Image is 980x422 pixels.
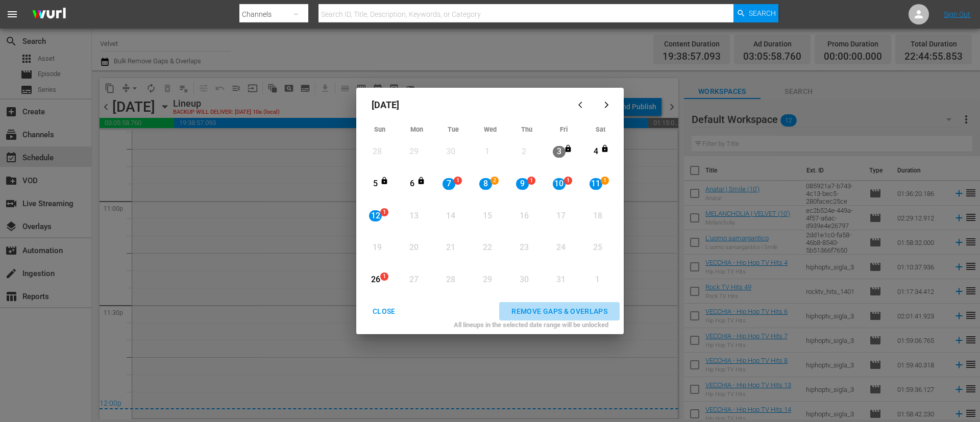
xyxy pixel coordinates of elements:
button: CLOSE [360,302,408,321]
div: 4 [590,146,602,158]
div: Month View [361,122,619,297]
div: 25 [591,242,604,254]
div: 31 [554,274,567,286]
div: 28 [371,146,384,158]
div: 28 [444,274,457,286]
div: 14 [444,210,457,222]
div: 1 [591,274,604,286]
div: 19 [371,242,384,254]
div: 29 [481,274,494,286]
div: 21 [444,242,457,254]
div: 22 [481,242,494,254]
span: Wed [484,126,497,133]
div: 12 [369,210,382,222]
span: Fri [560,126,568,133]
div: 6 [406,178,419,190]
div: All lineups in the selected date range will be unlocked [360,320,620,334]
div: 13 [407,210,420,222]
div: [DATE] [361,93,570,117]
div: REMOVE GAPS & OVERLAPS [503,305,616,318]
img: ans4CAIJ8jUAAAAAAAAAAAAAAAAAAAAAAAAgQb4GAAAAAAAAAAAAAAAAAAAAAAAAJMjXAAAAAAAAAAAAAAAAAAAAAAAAgAT5G... [24,3,73,27]
div: 23 [518,242,530,254]
div: 26 [369,274,382,286]
div: 5 [369,178,382,190]
span: Sun [374,126,385,133]
div: 17 [554,210,567,222]
span: 1 [528,177,535,185]
span: Search [749,4,776,22]
div: 2 [518,146,530,158]
div: 30 [518,274,530,286]
div: 27 [407,274,420,286]
button: REMOVE GAPS & OVERLAPS [499,302,620,321]
span: 1 [601,177,608,185]
div: 3 [553,146,566,158]
div: 7 [443,178,455,190]
div: 15 [481,210,494,222]
div: 30 [444,146,457,158]
span: 2 [491,177,498,185]
div: 1 [481,146,494,158]
span: 1 [381,208,388,216]
div: 9 [516,178,529,190]
span: 1 [381,272,388,281]
div: 29 [407,146,420,158]
div: CLOSE [364,305,404,318]
div: 24 [554,242,567,254]
div: 10 [553,178,566,190]
div: 18 [591,210,604,222]
div: 16 [518,210,530,222]
div: 11 [590,178,602,190]
a: Sign Out [944,10,970,18]
span: Tue [448,126,459,133]
span: Sat [596,126,605,133]
span: 1 [565,177,572,185]
span: 1 [454,177,461,185]
span: Mon [410,126,423,133]
span: menu [6,8,18,20]
span: Thu [521,126,532,133]
div: 8 [479,178,492,190]
div: 20 [407,242,420,254]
